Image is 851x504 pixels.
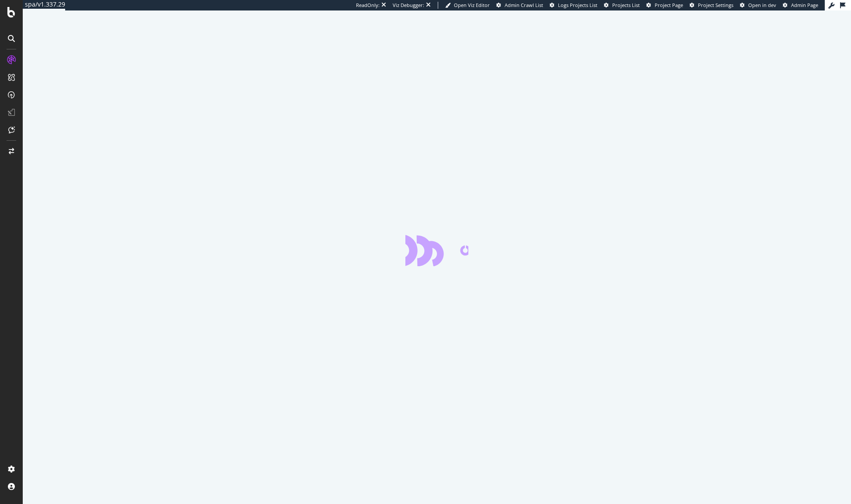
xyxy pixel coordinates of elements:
[690,2,733,9] a: Project Settings
[445,2,490,9] a: Open Viz Editor
[550,2,597,9] a: Logs Projects List
[655,2,683,8] span: Project Page
[454,2,490,8] span: Open Viz Editor
[604,2,640,9] a: Projects List
[748,2,776,8] span: Open in dev
[405,235,468,266] div: animation
[496,2,543,9] a: Admin Crawl List
[646,2,683,9] a: Project Page
[740,2,776,9] a: Open in dev
[356,2,380,9] div: ReadOnly:
[612,2,640,8] span: Projects List
[393,2,424,9] div: Viz Debugger:
[558,2,597,8] span: Logs Projects List
[505,2,543,8] span: Admin Crawl List
[791,2,818,8] span: Admin Page
[698,2,733,8] span: Project Settings
[783,2,818,9] a: Admin Page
